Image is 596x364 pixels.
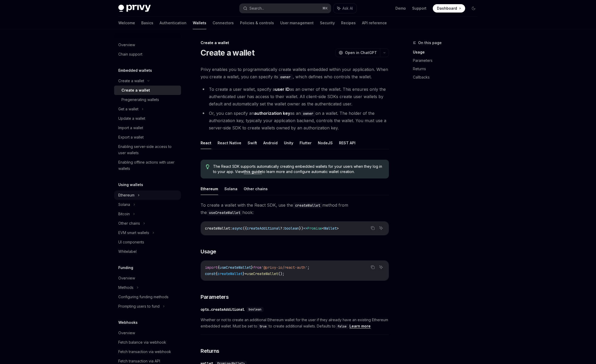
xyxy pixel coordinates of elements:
[201,347,219,355] span: Returns
[118,5,151,12] img: dark logo
[114,114,181,123] a: Update a wallet
[301,111,315,116] code: owner
[339,137,355,149] button: REST API
[240,17,274,29] a: Policies & controls
[114,328,181,338] a: Overview
[261,265,307,270] span: '@privy-io/react-auth'
[244,183,268,195] button: Other chains
[205,265,218,270] span: import
[320,17,335,29] a: Security
[369,264,376,271] button: Copy the contents from the code block
[220,265,251,270] span: useCreateWallet
[337,226,339,231] span: >
[118,284,133,291] div: Methods
[114,50,181,59] a: Chain support
[218,265,220,270] span: {
[263,137,278,149] button: Android
[318,137,333,149] button: NodeJS
[114,273,181,283] a: Overview
[213,17,234,29] a: Connectors
[322,226,324,231] span: <
[245,271,247,276] span: =
[114,95,181,104] a: Pregenerating wallets
[118,220,140,226] div: Other chains
[118,303,160,309] div: Prompting users to fund
[345,50,377,55] span: Open in ChatGPT
[118,67,152,74] h5: Embedded wallets
[118,17,135,29] a: Welcome
[469,4,478,13] button: Toggle dark mode
[160,17,186,29] a: Authentication
[303,226,307,231] span: =>
[433,4,465,13] a: Dashboard
[118,159,178,172] div: Enabling offline actions with user wallets
[280,17,314,29] a: User management
[118,230,149,236] div: EVM smart wallets
[201,317,389,329] span: Whether or not to create an additional Ethereum wallet for the user if they already have an exist...
[201,66,389,80] span: Privy enables you to programmatically create wallets embedded within your application. When you c...
[201,86,389,108] li: To create a user wallet, specify a as an owner of the wallet. This ensures only the authenticated...
[244,169,262,174] a: this guide
[141,17,153,29] a: Basics
[201,183,218,195] button: Ethereum
[413,73,482,81] a: Callbacks
[412,6,426,11] a: Support
[114,123,181,133] a: Import a wallet
[369,225,376,231] button: Copy the contents from the code block
[230,226,232,231] span: :
[201,48,254,57] h1: Create a wallet
[118,275,135,281] div: Overview
[307,226,322,231] span: Promise
[118,330,135,336] div: Overview
[114,133,181,142] a: Export a wallet
[378,264,384,271] button: Ask AI
[437,6,457,11] span: Dashboard
[193,17,206,29] a: Wallets
[418,40,442,46] span: On this page
[118,192,135,198] div: Ethereum
[114,40,181,50] a: Overview
[114,158,181,173] a: Enabling offline actions with user wallets
[201,248,216,255] span: Usage
[118,211,130,217] div: Bitcoin
[362,17,387,29] a: API reference
[253,265,261,270] span: from
[118,182,143,188] h5: Using wallets
[118,248,137,255] div: Whitelabel
[249,5,264,11] div: Search...
[413,48,482,56] a: Usage
[243,226,247,231] span: ({
[213,164,384,174] span: The React SDK supports automatically creating embedded wallets for your users when they log in to...
[118,106,138,112] div: Get a wallet
[284,226,299,231] span: boolean
[114,338,181,347] a: Fetch balance via webhook
[248,137,257,149] button: Swift
[118,201,130,208] div: Solana
[205,271,215,276] span: const
[247,271,278,276] span: useCreateWallet
[206,164,209,169] svg: Tip
[201,110,389,132] li: Or, you can specify an as an on a wallet. The holder of the authorization key, typically your app...
[118,294,168,300] div: Configuring funding methods
[118,144,178,156] div: Enabling server-side access to user wallets
[324,226,337,231] span: Wallet
[121,87,150,93] div: Create a wallet
[322,6,328,10] span: ⌘ K
[118,125,143,131] div: Import a wallet
[118,339,166,345] div: Fetch balance via webhook
[118,42,135,48] div: Overview
[114,237,181,247] a: UI components
[413,65,482,73] a: Returns
[118,115,145,122] div: Update a wallet
[218,137,241,149] button: React Native
[239,4,331,13] button: Search...⌘K
[249,307,261,312] span: boolean
[307,265,309,270] span: ;
[243,271,245,276] span: }
[114,347,181,356] a: Fetch transaction via webhook
[257,324,269,329] code: true
[114,247,181,256] a: Whitelabel
[280,226,284,231] span: ?:
[334,4,357,13] button: Ask AI
[378,225,384,231] button: Ask AI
